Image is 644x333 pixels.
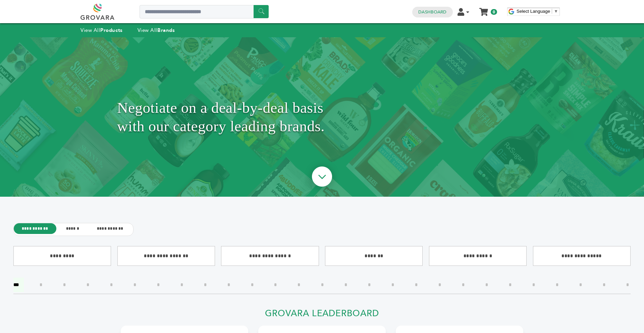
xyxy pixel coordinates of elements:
a: Dashboard [418,9,446,15]
span: 0 [491,9,497,15]
h2: Grovara Leaderboard [121,308,523,323]
img: ourBrandsHeroArrow.png [304,160,340,195]
a: View AllProducts [80,27,123,34]
strong: Products [100,27,122,34]
input: Search a product or brand... [140,5,269,18]
h1: Negotiate on a deal-by-deal basis with our category leading brands. [117,54,527,180]
a: Select Language​ [517,9,558,14]
a: View AllBrands [138,27,175,34]
strong: Brands [157,27,175,34]
span: Select Language [517,9,550,14]
a: My Cart [480,6,488,13]
span: ▼ [554,9,558,14]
